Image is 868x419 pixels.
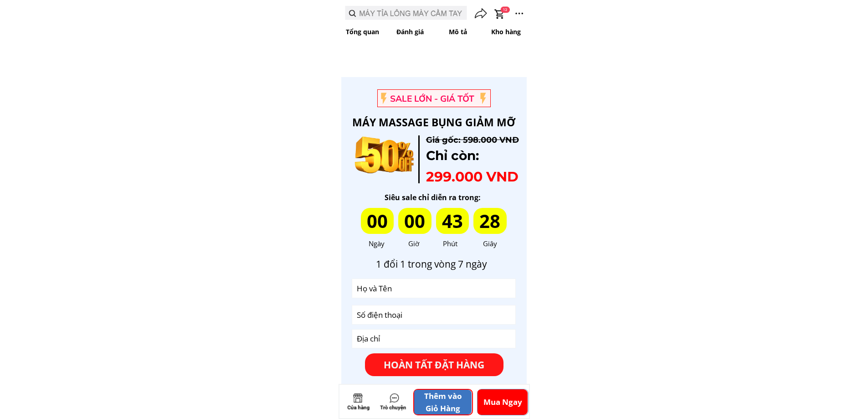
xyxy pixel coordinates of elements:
[426,166,525,188] div: 299.000 VND
[477,389,528,415] p: Mua Ngay
[343,114,525,131] h3: MÁY MASSAGE BỤNG GIẢM MỠ
[483,238,501,249] div: Giây
[426,145,525,166] div: Chỉ còn:
[408,238,426,249] div: Giờ
[365,353,503,376] p: HOÀN TẤT ĐẶT HÀNG
[386,23,434,41] p: Đánh giá
[385,192,483,204] div: Siêu sale chỉ diễn ra trong:
[434,23,482,41] p: Mô tả
[482,23,530,41] p: Kho hàng
[354,330,513,348] input: Địa chỉ
[354,305,513,324] input: Số điện thoại
[376,257,492,272] div: 1 đổi 1 trong vòng 7 ngày
[339,23,386,41] p: Tổng quan
[414,390,472,414] p: Thêm vào Giỏ Hàng
[369,238,386,249] div: Ngày
[443,238,461,249] div: Phút
[354,279,513,298] input: Họ và Tên
[426,134,525,147] div: Giá gốc: 598.000 VNĐ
